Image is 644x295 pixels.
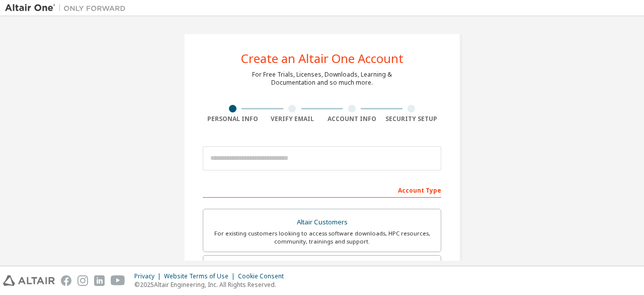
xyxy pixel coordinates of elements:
div: For Free Trials, Licenses, Downloads, Learning & Documentation and so much more. [252,71,392,87]
div: For existing customers looking to access software downloads, HPC resources, community, trainings ... [209,229,435,246]
img: facebook.svg [61,275,71,286]
div: Create an Altair One Account [241,52,404,65]
p: © 2025 Altair Engineering, Inc. All Rights Reserved. [134,280,290,289]
div: Verify Email [263,115,323,123]
img: Altair One [5,3,131,13]
div: Cookie Consent [238,272,290,280]
div: Security Setup [382,115,442,123]
div: Altair Customers [209,215,435,229]
div: Personal Info [203,115,263,123]
div: Privacy [134,272,164,280]
img: linkedin.svg [94,275,105,286]
img: altair_logo.svg [3,275,55,286]
div: Account Type [203,182,441,198]
div: Account Info [322,115,382,123]
img: instagram.svg [77,275,88,286]
div: Website Terms of Use [164,272,238,280]
img: youtube.svg [111,275,125,286]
